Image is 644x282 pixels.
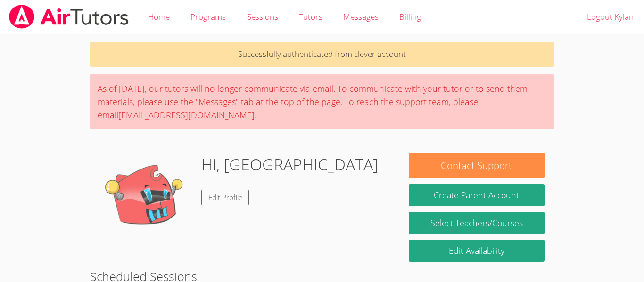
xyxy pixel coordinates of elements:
a: Edit Profile [201,190,249,205]
span: Messages [343,11,379,22]
h1: Hi, [GEOGRAPHIC_DATA] [201,153,378,177]
a: Edit Availability [409,240,545,262]
a: Select Teachers/Courses [409,212,545,234]
button: Create Parent Account [409,184,545,206]
button: Contact Support [409,153,545,178]
img: airtutors_banner-c4298cdbf04f3fff15de1276eac7730deb9818008684d7c2e4769d2f7ddbe033.png [8,5,130,29]
div: As of [DATE], our tutors will no longer communicate via email. To communicate with your tutor or ... [90,74,554,129]
img: default.png [99,153,194,247]
p: Successfully authenticated from clever account [90,42,554,67]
